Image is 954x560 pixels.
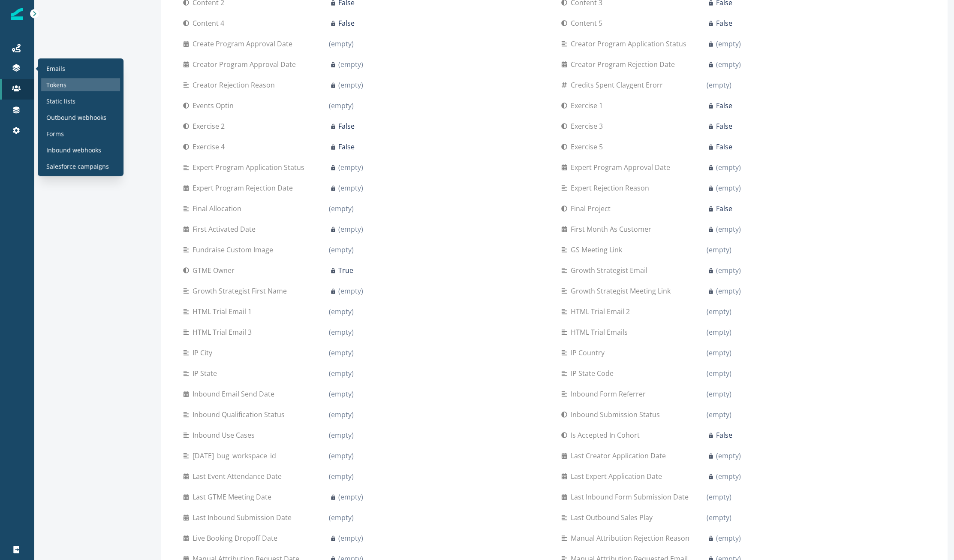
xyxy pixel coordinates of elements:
[193,265,238,275] p: GTME Owner
[571,533,693,543] p: Manual Attribution Rejection Reason
[338,492,363,502] p: (empty)
[329,306,354,317] p: (empty)
[571,203,614,214] p: Final Project
[338,80,363,90] p: (empty)
[41,127,120,140] a: Forms
[193,121,228,131] p: Exercise 2
[193,286,290,296] p: Growth Strategist First Name
[41,160,120,173] a: Salesforce campaigns
[338,18,355,28] p: False
[571,162,674,173] p: Expert Program Approval Date
[329,327,354,337] p: (empty)
[338,533,363,543] p: (empty)
[193,430,258,440] p: Inbound Use Cases
[338,265,353,275] p: True
[338,162,363,173] p: (empty)
[338,59,363,70] p: (empty)
[193,59,299,70] p: Creator Program Approval Date
[716,183,741,193] p: (empty)
[41,62,120,75] a: Emails
[338,286,363,296] p: (empty)
[193,245,277,255] p: Fundraise Custom Image
[707,368,731,378] p: (empty)
[329,409,354,420] p: (empty)
[716,100,732,111] p: False
[716,471,741,481] p: (empty)
[193,533,281,543] p: Live Booking Dropoff Date
[716,203,732,214] p: False
[329,389,354,399] p: (empty)
[193,183,296,193] p: Expert Program Rejection Date
[571,245,626,255] p: GS Meeting Link
[193,492,275,502] p: Last GTME Meeting Date
[571,348,608,358] p: IP Country
[193,306,255,317] p: HTML Trial Email 1
[707,306,731,317] p: (empty)
[571,80,666,90] p: Credits Spent Claygent Erorr
[716,533,741,543] p: (empty)
[338,183,363,193] p: (empty)
[329,348,354,358] p: (empty)
[571,142,606,152] p: Exercise 5
[46,113,106,122] p: Outbound webhooks
[193,162,308,173] p: Expert Program Application Status
[193,224,259,234] p: First Activated Date
[41,111,120,124] a: Outbound webhooks
[571,59,678,70] p: Creator Program Rejection Date
[329,100,354,111] p: (empty)
[571,18,606,28] p: Content 5
[716,286,741,296] p: (empty)
[716,39,741,49] p: (empty)
[193,512,295,523] p: Last Inbound Submission Date
[193,327,255,337] p: HTML Trial Email 3
[193,409,288,420] p: Inbound Qualification Status
[571,451,669,461] p: Last Creator Application Date
[571,286,674,296] p: Growth Strategist Meeting Link
[329,471,354,481] p: (empty)
[716,142,732,152] p: False
[571,512,656,523] p: Last outbound sales play
[571,430,643,440] p: Is Accepted in Cohort
[707,492,731,502] p: (empty)
[716,224,741,234] p: (empty)
[41,94,120,107] a: Static lists
[716,162,741,173] p: (empty)
[46,80,66,89] p: Tokens
[193,80,278,90] p: Creator Rejection Reason
[707,512,731,523] p: (empty)
[46,97,75,106] p: Static lists
[338,224,363,234] p: (empty)
[571,224,655,234] p: First Month as Customer
[571,389,649,399] p: Inbound Form Referrer
[571,306,633,317] p: HTML Trial Email 2
[193,368,220,378] p: IP State
[571,368,617,378] p: IP State Code
[571,39,690,49] p: Creator Program Application Status
[571,121,606,131] p: Exercise 3
[707,348,731,358] p: (empty)
[338,142,355,152] p: False
[716,18,732,28] p: False
[707,245,731,255] p: (empty)
[571,265,651,275] p: Growth Strategist Email
[46,162,109,171] p: Salesforce campaigns
[329,451,354,461] p: (empty)
[11,8,23,20] img: Inflection
[716,430,732,440] p: False
[193,18,228,28] p: Content 4
[193,203,245,214] p: Final Allocation
[716,121,732,131] p: False
[41,78,120,91] a: Tokens
[193,389,278,399] p: Inbound Email Send Date
[193,100,237,111] p: Events Optin
[193,142,228,152] p: Exercise 4
[329,245,354,255] p: (empty)
[571,409,663,420] p: Inbound Submission Status
[46,129,64,138] p: Forms
[193,39,296,49] p: Create Program Approval Date
[329,368,354,378] p: (empty)
[707,409,731,420] p: (empty)
[329,430,354,440] p: (empty)
[571,492,692,502] p: Last Inbound Form Submission Date
[329,512,354,523] p: (empty)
